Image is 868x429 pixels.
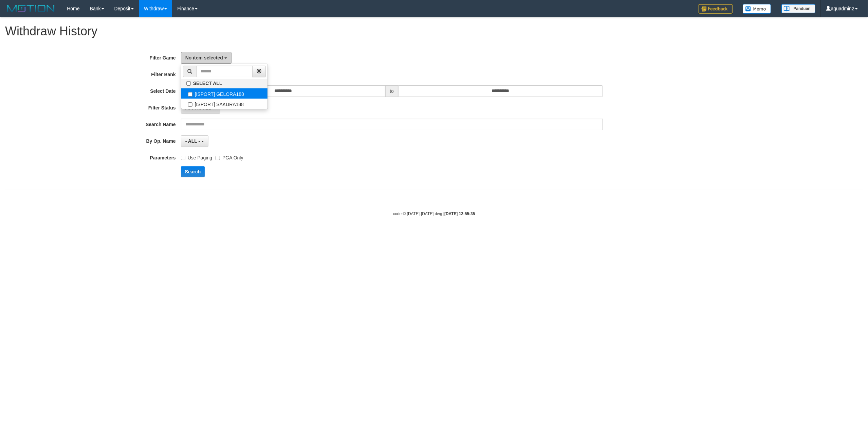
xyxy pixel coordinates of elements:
[181,166,205,177] button: Search
[181,135,208,147] button: - ALL -
[185,55,223,61] span: No item selected
[216,152,243,161] label: PGA Only
[181,156,185,160] input: Use Paging
[181,88,267,99] label: [ISPORT] GELORA188
[185,105,212,110] span: APPROVED
[185,138,200,144] span: - ALL -
[393,211,475,216] small: code © [DATE]-[DATE] dwg |
[699,4,733,14] img: Feedback.jpg
[216,156,220,160] input: PGA Only
[188,92,192,97] input: [ISPORT] GELORA188
[743,4,771,14] img: Button%20Memo.svg
[181,99,267,109] label: [ISPORT] SAKURA188
[186,81,191,86] input: SELECT ALL
[181,52,232,64] button: No item selected
[781,4,815,13] img: panduan.png
[5,24,863,38] h1: Withdraw History
[444,211,475,216] strong: [DATE] 12:55:35
[5,3,57,14] img: MOTION_logo.png
[181,152,212,161] label: Use Paging
[188,102,192,107] input: [ISPORT] SAKURA188
[385,85,398,97] span: to
[181,79,267,88] label: SELECT ALL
